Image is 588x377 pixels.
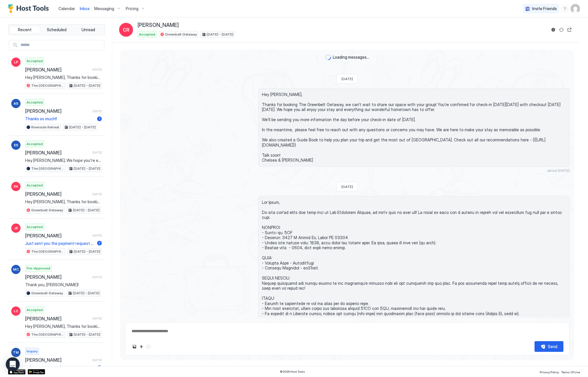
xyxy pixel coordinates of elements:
span: Accepted [27,307,43,313]
span: [DATE] [93,234,102,237]
span: Loading messages... [333,55,369,60]
span: [PERSON_NAME] [25,108,90,114]
span: Riverside Retreat [31,125,59,130]
span: [DATE] [93,151,102,154]
div: Open Intercom Messenger [6,357,20,371]
span: LC [14,308,18,314]
span: CR [123,26,130,33]
span: ES [14,143,18,148]
span: [DATE] - [DATE] [73,291,99,296]
button: Upload image [131,343,138,350]
span: The [GEOGRAPHIC_DATA] [31,249,64,254]
span: [PERSON_NAME] [25,67,90,73]
span: [DATE] [93,317,102,320]
span: © 2025 Host Tools [280,370,305,374]
button: Reservation information [550,26,557,33]
div: menu [561,5,568,12]
a: Host Tools Logo [8,4,51,13]
span: Hey [PERSON_NAME], Thanks for booking The [GEOGRAPHIC_DATA], we can’t wait to share our space wit... [25,75,102,80]
span: Just sent you the payment request via Airbnb [25,241,95,246]
span: [DATE] - [DATE] [73,208,99,213]
span: JE [14,226,18,231]
span: [DATE] - [DATE] [74,249,100,254]
span: Accepted [139,32,155,37]
span: Thank you, [PERSON_NAME]! [25,282,102,287]
span: RK [14,184,18,189]
span: [DATE] - [DATE] [69,125,96,130]
span: Privacy Policy [540,370,559,374]
span: [DATE] - [DATE] [74,332,100,337]
span: Thanks so much!! [25,116,95,121]
span: Hey [PERSON_NAME], Thanks for booking The Greenbelt Getaway, we can’t wait to share our space wit... [262,92,566,163]
button: Unread [73,26,103,34]
span: AS [14,101,18,106]
span: Accepted [27,141,43,147]
span: Terms Of Use [561,370,580,374]
span: about [DATE] [547,168,569,173]
span: [DATE] - [DATE] [207,32,233,37]
span: Pricing [126,6,138,11]
button: Quick reply [138,343,145,350]
button: Send [535,341,563,352]
a: Terms Of Use [561,369,580,375]
span: Inbox [80,6,90,11]
span: Inquiry [27,349,38,354]
span: [PERSON_NAME] [138,22,179,29]
span: [DATE] - [DATE] [74,83,100,88]
span: LP [14,60,18,65]
span: 1 [99,117,100,121]
span: Accepted [27,58,43,64]
button: Sync reservation [558,26,565,33]
span: Pre-Approved [27,266,50,271]
div: User profile [571,4,580,13]
div: tab-group [8,24,105,35]
span: Hi [PERSON_NAME], the home is about 20 minute drive from [GEOGRAPHIC_DATA]. [25,365,95,370]
a: App Store [8,369,25,374]
div: Send [548,343,557,350]
span: TM [13,350,19,355]
a: Privacy Policy [540,369,559,375]
span: 7 [98,241,101,245]
span: Calendar [58,6,75,11]
span: The [GEOGRAPHIC_DATA] [31,332,64,337]
span: Hey [PERSON_NAME], Thanks for booking The Greenbelt Getaway, we can’t wait to share our space wit... [25,199,102,204]
a: Google Play Store [28,369,45,374]
span: [DATE] - [DATE] [74,166,100,171]
span: [PERSON_NAME] [25,191,90,197]
span: [PERSON_NAME] [25,233,90,239]
input: Input Field [18,40,104,50]
span: Messaging [94,6,114,11]
span: [DATE] [93,275,102,279]
span: [DATE] [93,358,102,362]
span: [PERSON_NAME] [25,150,90,156]
span: Greenbelt Getaway [31,291,63,296]
button: Open reservation [566,26,573,33]
span: Hey [PERSON_NAME], Thanks for booking The [GEOGRAPHIC_DATA], we can’t wait to share our space wit... [25,324,102,329]
a: Inbox [80,5,90,12]
span: Unread [82,27,95,32]
span: Invite Friends [532,6,557,11]
span: Hey [PERSON_NAME], We hope you're enjoying your final day at The [GEOGRAPHIC_DATA]! Please refere... [25,158,102,163]
span: MC [13,267,19,272]
span: [DATE] [93,192,102,196]
span: Greenbelt Getaway [31,208,63,213]
span: [DATE] [341,77,353,81]
span: Accepted [27,183,43,188]
span: [PERSON_NAME] [25,357,90,363]
span: Accepted [27,100,43,105]
span: The [GEOGRAPHIC_DATA] [31,166,64,171]
span: Recent [18,27,32,32]
button: Recent [10,26,40,34]
span: The [GEOGRAPHIC_DATA] [31,83,64,88]
button: Scheduled [41,26,72,34]
div: loading [325,54,331,60]
span: [DATE] [93,109,102,113]
span: Greenbelt Getaway [165,32,197,37]
span: 1 [99,365,100,370]
a: Calendar [58,5,75,12]
span: [DATE] [93,68,102,71]
span: [PERSON_NAME] [25,316,90,321]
